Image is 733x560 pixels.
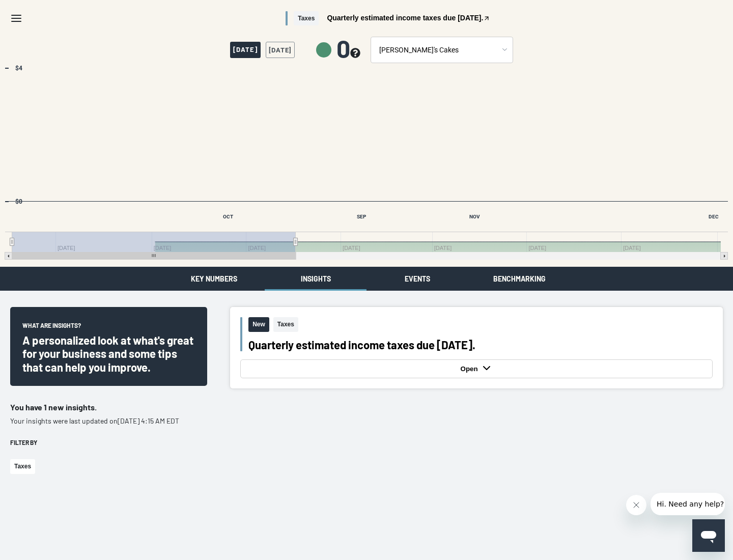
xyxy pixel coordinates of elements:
[366,267,468,291] button: Events
[248,338,713,351] div: Quarterly estimated income taxes due [DATE].
[10,12,22,24] svg: Menu
[10,438,207,447] div: Filter by
[10,459,35,474] button: Taxes
[273,317,298,332] span: Taxes
[626,495,646,515] iframe: Close message
[336,36,360,61] span: 0
[22,333,195,374] div: A personalized look at what's great for your business and some tips that can help you improve.
[692,519,725,552] iframe: Button to launch messaging window
[357,214,366,219] text: SEP
[10,416,207,426] p: Your insights were last updated on [DATE] 4:15 AM EDT
[651,493,725,515] iframe: Message from company
[15,65,22,72] text: $4
[327,14,483,21] span: Quarterly estimated income taxes due [DATE].
[248,317,269,332] span: New
[4,201,722,203] g: Past/Projected Data, series 1 of 4 with 92 data points. Y axis, values. X axis, Time.
[22,321,81,333] span: What are insights?
[468,267,570,291] button: Benchmarking
[10,402,97,412] span: You have 1 new insights.
[709,214,719,219] text: DEC
[15,198,22,205] text: $0
[286,11,490,26] button: TaxesQuarterly estimated income taxes due [DATE].
[266,42,295,58] button: [DATE]
[294,11,319,26] span: Taxes
[265,267,366,291] button: Insights
[230,42,261,58] span: [DATE]
[223,214,233,219] text: OCT
[461,365,481,373] strong: Open
[350,48,360,60] button: see more about your cashflow projection
[469,214,480,219] text: NOV
[163,267,265,291] button: Key Numbers
[230,307,723,388] button: NewTaxesQuarterly estimated income taxes due [DATE].Open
